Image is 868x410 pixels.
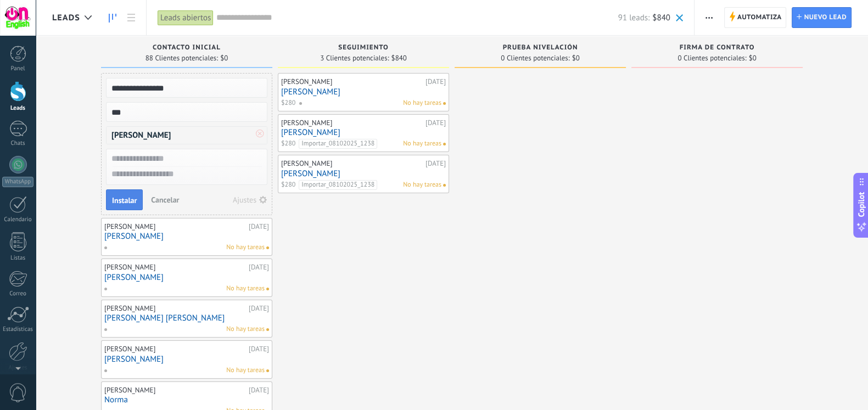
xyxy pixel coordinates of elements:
div: Listas [2,255,34,262]
div: [PERSON_NAME] [104,222,246,231]
div: Contacto inicial [107,44,267,53]
span: [PERSON_NAME] [107,131,171,140]
div: [PERSON_NAME] [104,304,246,313]
button: Más [701,7,717,28]
a: [PERSON_NAME] [104,232,269,241]
span: No hay nada asignado [443,102,446,105]
span: 0 Clientes potenciales: [501,55,569,61]
a: Nuevo lead [792,7,852,28]
a: Automatiza [724,7,787,28]
a: [PERSON_NAME] [PERSON_NAME] [104,313,269,323]
span: $840 [391,55,406,61]
div: [PERSON_NAME] [281,159,423,168]
div: [DATE] [249,304,269,313]
span: 3 Clientes potenciales: [320,55,389,61]
span: No hay tareas [226,324,265,334]
span: No hay tareas [226,366,265,375]
div: Prueba Nivelación [460,44,620,53]
span: Prueba Nivelación [503,44,578,52]
span: No hay nada asignado [443,143,446,145]
span: No hay nada asignado [266,246,269,249]
span: Instalar [112,196,137,204]
div: Calendario [2,216,34,223]
span: Copilot [856,192,867,217]
div: Seguimiento [283,44,444,53]
div: [DATE] [425,159,446,168]
div: [DATE] [249,263,269,272]
a: [PERSON_NAME] [104,273,269,282]
div: [DATE] [249,222,269,231]
span: 0 Clientes potenciales: [677,55,746,61]
span: $840 [652,13,670,23]
span: Firma de contrato [680,44,755,52]
span: Automatiza [737,8,782,27]
div: [PERSON_NAME] [281,119,423,127]
span: Importar_08102025_1238 [299,180,377,190]
a: [PERSON_NAME] [281,128,446,137]
div: Chats [2,140,34,147]
span: Seguimiento [338,44,388,52]
a: [PERSON_NAME] [281,169,446,178]
a: Leads [103,7,122,29]
span: No hay tareas [226,243,265,252]
div: Ajustes [233,196,256,204]
div: [DATE] [425,119,446,127]
div: Estadísticas [2,326,34,333]
span: $0 [220,55,228,61]
span: $0 [749,55,757,61]
span: No hay nada asignado [266,328,269,331]
a: Lista [122,7,141,29]
span: No hay nada asignado [443,184,446,187]
span: Importar_08102025_1238 [299,139,377,149]
div: WhatsApp [2,177,33,187]
div: [PERSON_NAME] [281,77,423,86]
span: No hay nada asignado [266,369,269,372]
button: Ajustes [229,192,271,207]
span: $280 [281,180,295,190]
span: $280 [281,139,295,149]
button: Instalar [106,189,143,210]
div: Panel [2,65,34,72]
div: Firma de contrato [637,44,797,53]
span: Contacto inicial [153,44,221,52]
span: No hay tareas [403,98,441,108]
span: Leads [52,13,80,23]
a: [PERSON_NAME] [281,87,446,97]
a: [PERSON_NAME] [104,355,269,364]
span: No hay nada asignado [266,288,269,290]
a: Norma [104,395,269,405]
div: [PERSON_NAME] [104,263,246,272]
span: Nuevo lead [804,8,847,27]
button: Cancelar [147,192,183,208]
div: Correo [2,290,34,297]
span: No hay tareas [226,284,265,294]
div: Leads [2,105,34,112]
span: $280 [281,98,295,108]
div: [DATE] [249,345,269,353]
div: [PERSON_NAME] [104,345,246,353]
span: No hay tareas [403,139,441,149]
div: [DATE] [249,386,269,395]
span: 91 leads: [618,13,649,23]
span: Cancelar [151,195,179,205]
div: [DATE] [425,77,446,86]
span: 88 Clientes potenciales: [145,55,218,61]
span: No hay tareas [403,180,441,190]
div: Leads abiertos [158,10,214,26]
div: [PERSON_NAME] [104,386,246,395]
span: $0 [572,55,580,61]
